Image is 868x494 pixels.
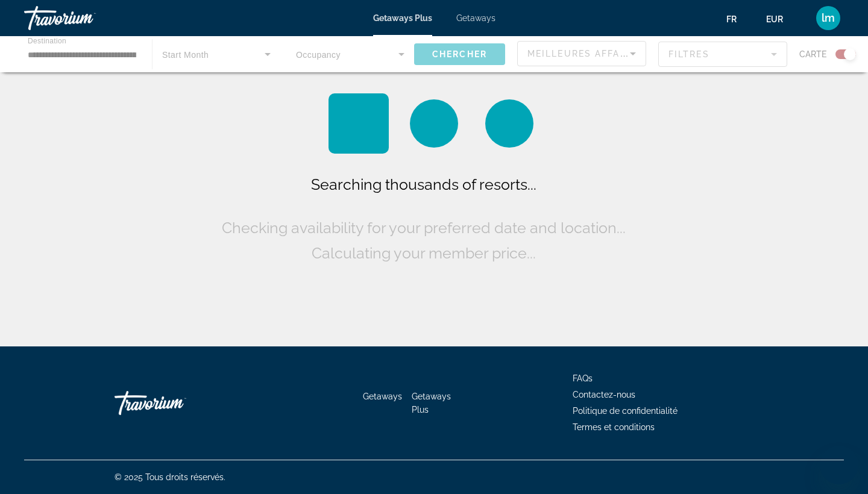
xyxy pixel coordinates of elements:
a: Getaways Plus [412,392,451,414]
a: FAQs [573,374,593,383]
button: Change language [726,10,748,28]
a: Getaways [363,392,402,401]
span: Calculating your member price... [312,244,536,262]
button: User Menu [813,5,844,31]
span: Searching thousands of resorts... [311,175,536,193]
a: Getaways [456,13,495,23]
a: Termes et conditions [573,422,655,432]
span: Checking availability for your preferred date and location... [222,219,626,237]
span: © 2025 Tous droits réservés. [115,472,225,482]
iframe: Bouton de lancement de la fenêtre de messagerie [820,446,858,484]
a: Getaways Plus [373,13,432,23]
a: Contactez-nous [573,390,635,399]
span: fr [726,14,737,24]
a: Politique de confidentialité [573,406,678,416]
a: Travorium [24,2,145,34]
span: EUR [766,14,783,24]
a: Travorium [115,385,235,421]
span: lm [822,12,835,24]
button: Change currency [766,10,794,28]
